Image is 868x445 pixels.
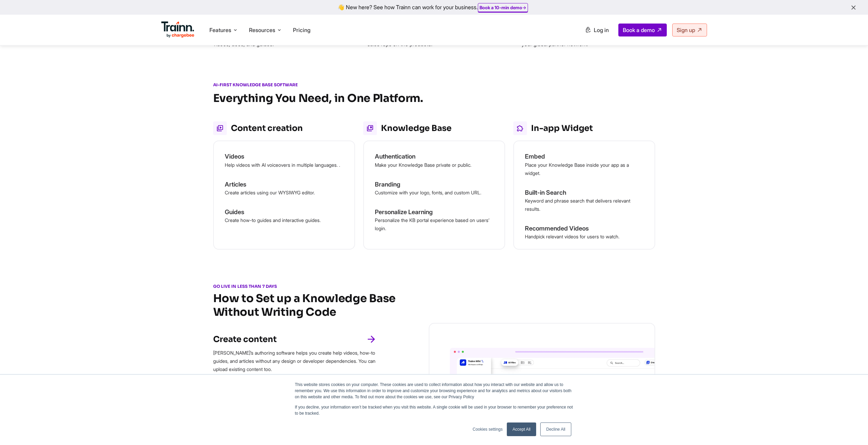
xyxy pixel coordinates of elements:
[525,233,644,241] p: Handpick relevant videos for users to watch.
[623,27,655,33] span: Book a demo
[381,123,452,133] h3: Knowledge Base
[161,21,195,38] img: Trainn Logo
[480,5,526,10] a: Book a 10-min demo→
[295,404,573,416] p: If you decline, your information won’t be tracked when you visit this website. A single cookie wi...
[225,216,343,224] p: Create how-to guides and interactive guides.
[525,224,644,233] h5: Recommended Videos
[295,382,573,400] p: This website stores cookies on your computer. These cookies are used to collect information about...
[213,284,404,289] p: GO LIVE IN LESS THAN 7 DAYS
[375,208,494,216] h5: Personalize Learning
[225,208,343,216] h5: Guides
[594,27,609,33] span: Log in
[213,292,404,319] h2: How to Set up a Knowledge Base Without Writing Code
[618,24,667,36] a: Book a demo
[473,426,503,432] a: Cookies settings
[525,161,644,177] p: Place your Knowledge Base inside your app as a widget.
[375,152,494,161] h5: Authentication
[293,27,310,33] a: Pricing
[225,189,343,197] p: Create articles using our WYSIWYG editor.
[581,24,613,36] a: Log in
[507,422,536,436] a: Accept All
[213,349,377,373] p: [PERSON_NAME]’s authoring software helps you create help videos, how-to guides, and articles with...
[375,161,494,169] p: Make your Knowledge Base private or public.
[213,82,428,87] p: AI-FIRST KNOWLEDGE BASE SOFTWARE
[525,197,644,213] p: Keyword and phrase search that delivers relevant results.
[213,334,277,345] h4: Create content
[531,123,593,133] h3: In-app Widget
[375,180,494,189] h5: Branding
[375,216,494,233] p: Personalize the KB portal experience based on users’ login.
[480,5,522,10] b: Book a 10-min demo
[525,152,644,161] h5: Embed
[525,188,644,197] h5: Built-in Search
[375,189,494,197] p: Customize with your logo, fonts, and custom URL.
[213,91,428,105] h2: Everything You Need, in One Platform.
[225,180,343,189] h5: Articles
[231,123,303,133] h3: Content creation
[209,26,231,34] span: Features
[225,152,343,161] h5: Videos
[225,161,343,169] p: Help videos with AI voiceovers in multiple languages. .
[540,422,571,436] a: Decline All
[677,27,695,33] span: Sign up
[4,4,864,11] div: 👋 New here? See how Trainn can work for your business.
[249,26,275,34] span: Resources
[672,24,707,36] a: Sign up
